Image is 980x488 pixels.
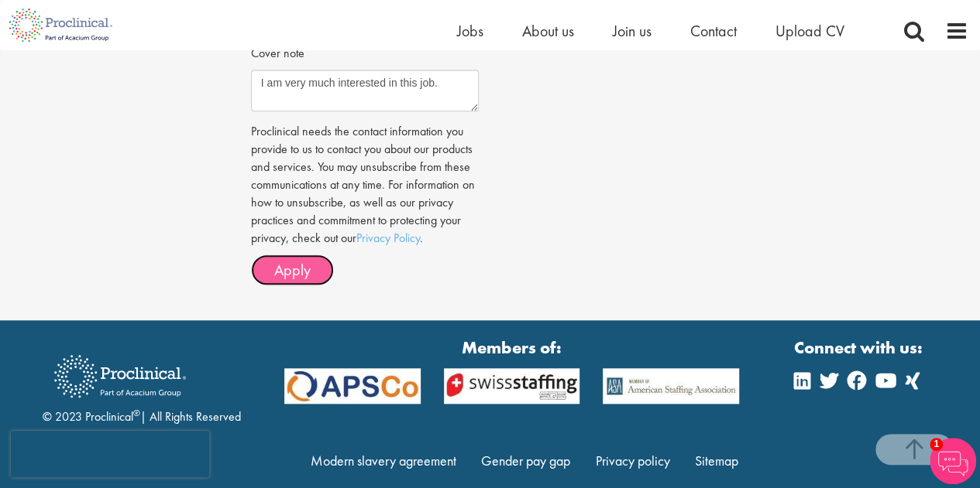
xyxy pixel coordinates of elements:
[930,438,943,451] span: 1
[273,368,432,404] img: APSCo
[596,452,670,469] a: Privacy policy
[930,438,976,484] img: Chatbot
[695,452,738,469] a: Sitemap
[284,336,740,360] strong: Members of:
[274,260,311,280] span: Apply
[457,21,483,41] a: Jobs
[591,368,751,404] img: APSCo
[432,368,592,404] img: APSCo
[690,21,737,41] a: Contact
[481,452,570,469] a: Gender pay gap
[522,21,574,41] a: About us
[613,21,652,41] a: Join us
[311,452,456,469] a: Modern slavery agreement
[133,407,140,419] sup: ®
[794,336,926,360] strong: Connect with us:
[11,431,209,477] iframe: reCAPTCHA
[43,343,241,426] div: © 2023 Proclinical | All Rights Reserved
[251,254,334,285] button: Apply
[43,344,198,408] img: Proclinical Recruitment
[775,21,844,41] a: Upload CV
[251,123,479,247] p: Proclinical needs the contact information you provide to us to contact you about our products and...
[251,39,304,63] label: Cover note
[356,230,420,246] a: Privacy Policy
